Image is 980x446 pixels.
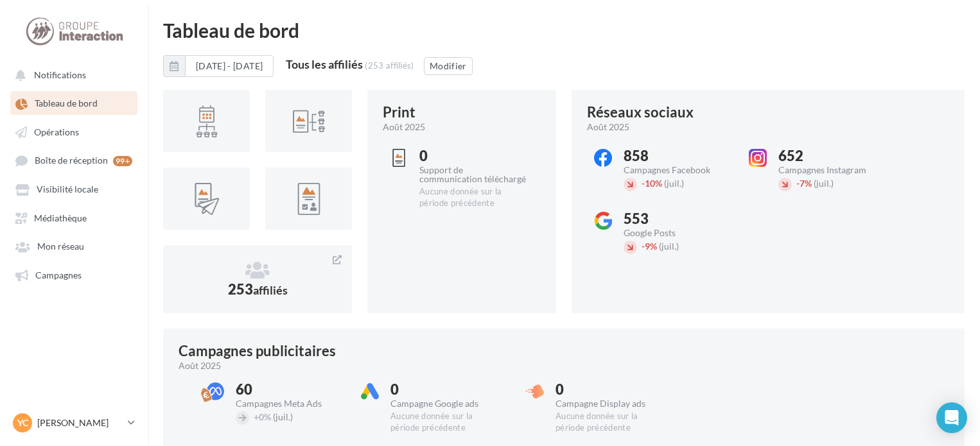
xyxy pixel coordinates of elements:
[34,69,86,80] span: Notifications
[556,411,663,434] div: Aucune donnée sur la période précédente
[253,283,288,297] span: affiliés
[624,228,731,237] div: Google Posts
[390,411,498,434] div: Aucune donnée sur la période précédente
[34,126,79,137] span: Opérations
[179,359,221,372] span: août 2025
[624,149,731,163] div: 858
[556,382,663,397] div: 0
[8,177,140,200] a: Visibilité locale
[113,156,132,166] div: 99+
[642,241,657,252] span: 9%
[8,148,140,172] a: Boîte de réception 99+
[419,149,527,163] div: 0
[390,399,498,408] div: Campagne Google ads
[163,21,965,40] div: Tableau de bord
[10,411,137,435] a: YC [PERSON_NAME]
[185,55,274,77] button: [DATE] - [DATE]
[35,155,108,166] span: Boîte de réception
[424,57,473,75] button: Modifier
[273,411,293,422] span: (juil.)
[556,399,663,408] div: Campagne Display ads
[8,120,140,143] a: Opérations
[37,184,98,195] span: Visibilité locale
[228,280,288,298] span: 253
[814,178,834,189] span: (juil.)
[778,166,886,175] div: Campagnes Instagram
[37,241,84,252] span: Mon réseau
[236,382,343,397] div: 60
[34,212,87,223] span: Médiathèque
[163,55,274,77] button: [DATE] - [DATE]
[383,105,416,119] div: Print
[35,270,82,280] span: Campagnes
[17,416,28,429] span: YC
[587,105,694,119] div: Réseaux sociaux
[587,121,629,133] span: août 2025
[236,399,343,408] div: Campagnes Meta Ads
[659,241,679,252] span: (juil.)
[796,178,800,189] span: -
[642,178,645,189] span: -
[8,263,140,286] a: Campagnes
[642,178,662,189] span: 10%
[419,186,527,209] div: Aucune donnée sur la période précédente
[254,411,259,422] span: +
[8,206,140,229] a: Médiathèque
[365,60,414,71] div: (253 affiliés)
[35,98,98,109] span: Tableau de bord
[778,149,886,163] div: 652
[936,402,967,433] div: Open Intercom Messenger
[286,58,363,70] div: Tous les affiliés
[390,382,498,397] div: 0
[37,416,123,429] p: [PERSON_NAME]
[664,178,684,189] span: (juil.)
[179,344,336,358] div: Campagnes publicitaires
[8,91,140,114] a: Tableau de bord
[624,212,731,226] div: 553
[383,121,425,133] span: août 2025
[796,178,812,189] span: 7%
[8,234,140,257] a: Mon réseau
[8,63,135,86] button: Notifications
[254,411,271,422] span: 0%
[642,241,645,252] span: -
[624,166,731,175] div: Campagnes Facebook
[419,166,527,184] div: Support de communication téléchargé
